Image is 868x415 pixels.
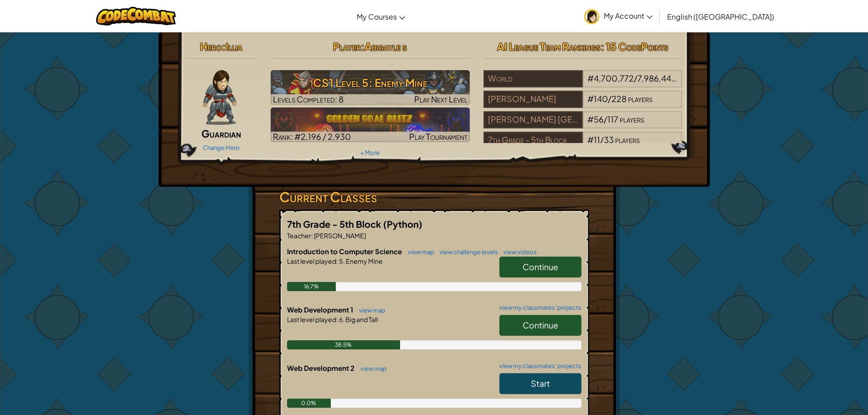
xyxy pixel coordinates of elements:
div: [PERSON_NAME] [483,91,583,108]
a: English ([GEOGRAPHIC_DATA]) [663,4,779,29]
span: / [604,114,607,124]
div: [PERSON_NAME] [GEOGRAPHIC_DATA] [483,111,583,128]
img: guardian-pose.png [203,70,236,125]
a: view map [356,365,387,372]
h3: Current Classes [279,187,589,207]
a: view map [354,307,385,314]
span: Enemy Mine [345,257,383,265]
h3: CS1 Level 5: Enemy Mine [271,72,470,93]
span: 7th Grade - 5th Block [287,218,383,230]
div: 7th Grade - 5th Block [483,132,583,149]
span: Web Development 2 [287,364,356,372]
a: view videos [499,248,537,256]
span: : [336,315,338,323]
span: Levels Completed: 8 [273,94,344,104]
span: Play Tournament [409,131,467,142]
span: 33 [604,134,614,145]
span: : 15 CodePoints [601,40,668,53]
span: : [336,257,338,265]
a: view map [403,248,434,256]
span: 56 [594,114,604,124]
span: : [361,40,365,53]
span: Continue [523,320,558,330]
span: : [311,231,313,240]
a: view challenge levels [435,248,498,256]
span: Player [333,40,361,53]
img: CodeCombat logo [96,7,176,26]
span: / [600,134,604,145]
a: My Account [580,2,657,31]
div: World [483,70,583,87]
span: 140 [594,93,608,104]
span: 6. [338,315,344,323]
span: English ([GEOGRAPHIC_DATA]) [667,12,774,21]
span: AI League Team Rankings [497,40,601,53]
a: + More [360,149,380,156]
img: avatar [584,9,599,24]
span: # [587,93,594,104]
span: Start [531,378,550,389]
span: players [620,114,644,124]
div: 16.7% [287,282,336,291]
span: Last level played [287,257,336,265]
span: Illia [226,40,242,53]
span: (Python) [383,218,422,230]
span: 117 [607,114,618,124]
span: Last level played [287,315,336,323]
span: / [634,73,637,83]
span: Guardian [201,127,241,140]
span: [PERSON_NAME] [313,231,366,240]
a: view my classmates' projects [495,363,581,369]
a: Rank: #2,196 / 2,930Play Tournament [271,108,470,142]
a: view my classmates' projects [495,305,581,311]
span: 4,700,772 [594,73,634,83]
div: 38.5% [287,340,401,349]
img: CS1 Level 5: Enemy Mine [271,70,470,105]
span: players [677,73,702,83]
span: : [222,40,226,53]
span: / [608,93,611,104]
span: Big and Tall [344,315,378,323]
div: 0.0% [287,399,331,408]
span: Abigayle s [365,40,407,53]
span: # [587,73,594,83]
span: players [628,93,652,104]
span: Teacher [287,231,311,240]
a: Play Next Level [271,70,470,105]
span: Continue [523,261,558,272]
a: World#4,700,772/7,986,447players [483,79,683,89]
span: # [587,114,594,124]
span: 5. [338,257,345,265]
span: Introduction to Computer Science [287,247,403,256]
span: Play Next Level [414,94,467,104]
span: # [587,134,594,145]
a: [PERSON_NAME] [GEOGRAPHIC_DATA]#56/117players [483,120,683,130]
span: My Courses [357,12,397,21]
span: 7,986,447 [637,73,677,83]
span: 228 [611,93,627,104]
span: Hero [200,40,222,53]
a: [PERSON_NAME]#140/228players [483,99,683,110]
span: My Account [604,11,652,20]
a: My Courses [352,4,410,29]
span: Web Development 1 [287,305,354,314]
a: 7th Grade - 5th Block#11/33players [483,140,683,151]
a: Change Hero [203,144,240,151]
span: 11 [594,134,600,145]
img: Golden Goal [271,108,470,142]
span: Rank: #2,196 / 2,930 [273,131,351,142]
span: players [615,134,640,145]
